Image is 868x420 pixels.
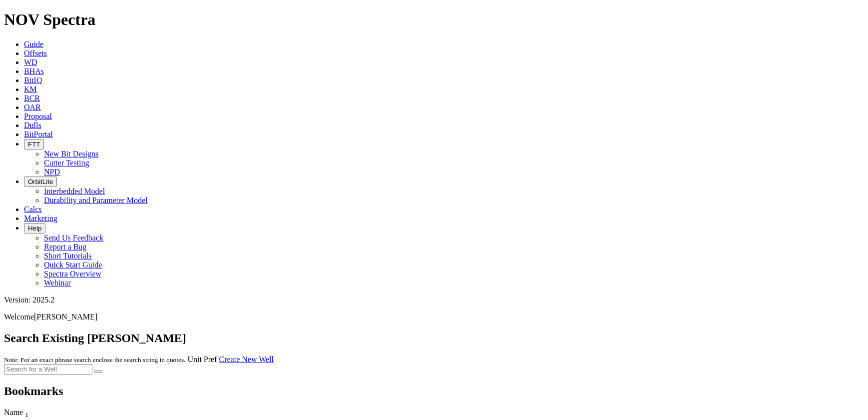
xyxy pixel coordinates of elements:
a: OAR [24,103,41,111]
a: NPD [44,167,60,176]
a: Cutter Testing [44,158,89,167]
a: Proposal [24,112,52,120]
div: Name Sort None [4,408,797,419]
a: Offsets [24,49,47,57]
button: FTT [24,139,44,149]
h2: Search Existing [PERSON_NAME] [4,331,864,345]
a: Short Tutorials [44,251,92,260]
a: BHAs [24,67,44,75]
sub: 1 [25,411,28,418]
h2: Bookmarks [4,384,864,398]
a: Webinar [44,278,71,287]
a: New Bit Designs [44,149,98,158]
a: Calcs [24,205,42,213]
button: OrbitLite [24,176,57,187]
a: KM [24,85,37,93]
button: Help [24,223,45,233]
a: Quick Start Guide [44,260,102,269]
a: Report a Bug [44,242,86,251]
a: WD [24,58,37,66]
a: Marketing [24,214,57,222]
a: BitPortal [24,130,53,138]
span: FTT [28,140,40,148]
a: Create New Well [219,355,274,363]
h1: NOV Spectra [4,10,864,29]
span: Help [28,224,41,232]
a: Durability and Parameter Model [44,196,148,204]
a: Interbedded Model [44,187,105,195]
div: Version: 2025.2 [4,295,864,304]
a: Spectra Overview [44,269,101,278]
a: BitIQ [24,76,42,84]
a: Unit Pref [187,355,217,363]
a: Send Us Feedback [44,233,103,242]
span: OrbitLite [28,178,53,185]
a: BCR [24,94,40,102]
span: Name [4,408,23,416]
span: Sort None [25,408,28,416]
p: Welcome [4,312,864,321]
small: Note: For an exact phrase search enclose the search string in quotes. [4,356,185,363]
span: [PERSON_NAME] [34,312,97,321]
input: Search for a Well [4,364,92,374]
a: Dulls [24,121,41,129]
a: Guide [24,40,43,48]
